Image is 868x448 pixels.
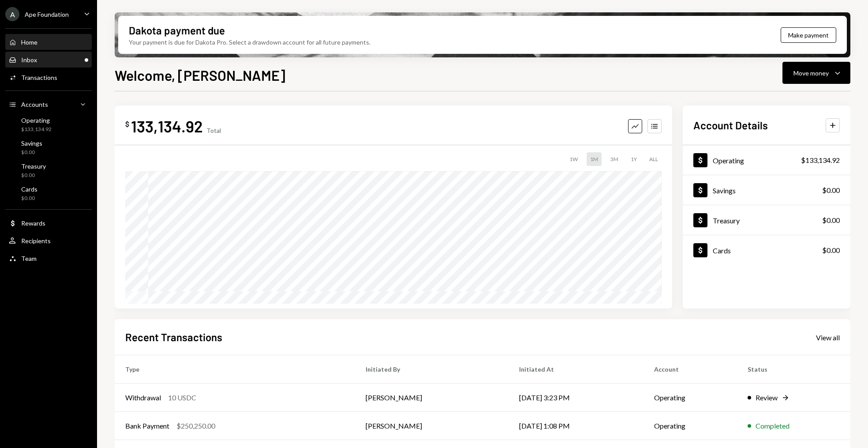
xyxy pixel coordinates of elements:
[5,137,92,158] a: Savings$0.00
[5,250,92,266] a: Team
[816,333,840,342] div: View all
[5,96,92,112] a: Accounts
[644,355,737,384] th: Account
[782,62,850,84] button: Move money
[21,185,37,193] div: Cards
[683,145,850,175] a: Operating$133,134.92
[21,117,52,124] div: Operating
[125,120,129,128] div: $
[21,237,51,245] div: Recipients
[176,421,215,431] div: $250,250.00
[644,384,737,412] td: Operating
[21,195,37,202] div: $0.00
[206,127,221,134] div: Total
[125,421,169,431] div: Bank Payment
[587,152,602,166] div: 1M
[21,56,37,64] div: Inbox
[793,68,829,78] div: Move money
[644,412,737,440] td: Operating
[683,175,850,205] a: Savings$0.00
[5,183,92,204] a: Cards$0.00
[129,23,225,38] div: Dakota payment due
[21,162,46,170] div: Treasury
[822,245,840,256] div: $0.00
[816,332,840,342] a: View all
[683,235,850,265] a: Cards$0.00
[627,152,640,166] div: 1Y
[131,116,203,136] div: 133,134.92
[21,139,42,147] div: Savings
[5,52,92,68] a: Inbox
[713,186,736,195] div: Savings
[21,74,57,81] div: Transactions
[693,118,768,132] h2: Account Details
[5,233,92,248] a: Recipients
[5,215,92,231] a: Rewards
[756,421,789,431] div: Completed
[125,330,222,344] h2: Recent Transactions
[25,11,69,18] div: Ape Foundation
[737,355,850,384] th: Status
[21,219,45,227] div: Rewards
[21,149,42,156] div: $0.00
[355,355,509,384] th: Initiated By
[129,38,370,47] div: Your payment is due for Dakota Pro. Select a drawdown account for all future payments.
[756,392,778,403] div: Review
[21,255,37,262] div: Team
[607,152,622,166] div: 3M
[5,160,92,181] a: Treasury$0.00
[713,216,740,225] div: Treasury
[713,246,731,255] div: Cards
[355,412,509,440] td: [PERSON_NAME]
[509,412,644,440] td: [DATE] 1:08 PM
[801,155,840,166] div: $133,134.92
[646,152,662,166] div: ALL
[566,152,581,166] div: 1W
[713,156,744,165] div: Operating
[168,392,196,403] div: 10 USDC
[822,185,840,196] div: $0.00
[355,384,509,412] td: [PERSON_NAME]
[21,172,46,179] div: $0.00
[21,126,52,133] div: $133,134.92
[21,38,37,46] div: Home
[781,27,836,43] button: Make payment
[115,66,285,84] h1: Welcome, [PERSON_NAME]
[5,7,19,21] div: A
[683,205,850,235] a: Treasury$0.00
[509,355,644,384] th: Initiated At
[5,34,92,50] a: Home
[125,392,161,403] div: Withdrawal
[21,101,48,108] div: Accounts
[822,215,840,226] div: $0.00
[5,114,92,135] a: Operating$133,134.92
[5,69,92,85] a: Transactions
[115,355,355,384] th: Type
[509,384,644,412] td: [DATE] 3:23 PM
